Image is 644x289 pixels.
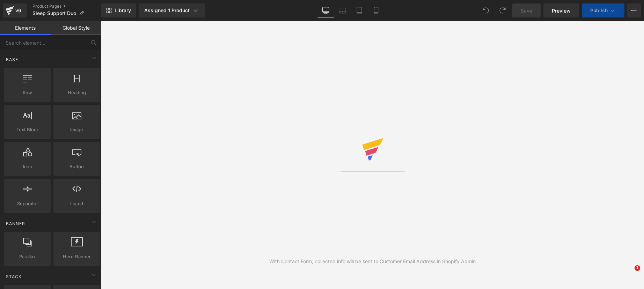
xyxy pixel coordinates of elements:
span: Liquid [56,200,98,207]
a: Global Style [51,21,101,35]
span: Image [56,126,98,133]
span: Parallax [6,253,49,260]
span: Base [5,56,19,63]
a: Preview [543,3,579,17]
a: Desktop [317,3,334,17]
button: Publish [582,3,624,17]
span: Library [115,7,131,14]
button: Redo [496,3,510,17]
span: Button [56,163,98,170]
a: v6 [3,3,27,17]
a: Tablet [351,3,368,17]
span: 1 [635,265,640,271]
span: Heading [56,89,98,96]
a: New Library [101,3,136,17]
a: Mobile [368,3,385,17]
div: v6 [14,6,23,15]
a: Laptop [334,3,351,17]
span: Preview [552,7,571,14]
span: Separator [6,200,49,207]
span: Text Block [6,126,49,133]
span: Publish [590,8,608,13]
div: Assigned 1 Product [144,7,199,14]
span: Save [521,7,532,14]
span: Stack [5,273,22,280]
div: With Contact Form, collected info will be sent to Customer Email Address in Shopify Admin [269,258,476,265]
button: More [627,3,641,17]
a: Product Pages [32,3,101,9]
button: Undo [479,3,493,17]
span: Banner [5,220,26,227]
span: Hero Banner [56,253,98,260]
span: Icon [6,163,49,170]
iframe: Intercom live chat [620,265,637,282]
span: Sleep Support Duo [32,10,76,16]
span: Row [6,89,49,96]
